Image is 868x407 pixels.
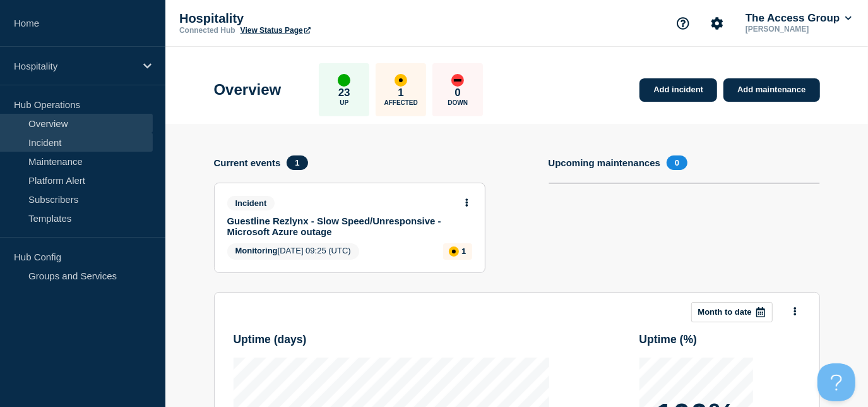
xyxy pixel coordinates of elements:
[384,99,418,106] p: Affected
[743,12,854,25] button: The Access Group
[234,333,307,346] h3: Uptime ( days )
[639,78,717,102] a: Add incident
[227,196,275,210] span: Incident
[723,78,819,102] a: Add maintenance
[704,10,730,37] button: Account settings
[691,302,773,322] button: Month to date
[179,11,432,26] p: Hospitality
[287,155,307,170] span: 1
[670,10,696,37] button: Support
[241,26,311,35] a: View Status Page
[235,246,278,255] span: Monitoring
[817,363,855,401] iframe: Help Scout Beacon - Open
[14,61,135,71] p: Hospitality
[395,74,407,87] div: affected
[338,74,350,87] div: up
[179,26,235,35] p: Connected Hub
[449,246,459,257] div: affected
[398,87,404,99] p: 1
[227,216,455,237] a: Guestline Rezlynx - Slow Speed/Unresponsive - Microsoft Azure outage
[743,25,854,33] p: [PERSON_NAME]
[340,99,348,106] p: Up
[448,99,468,106] p: Down
[451,74,464,87] div: down
[639,333,698,346] h3: Uptime ( % )
[461,246,466,256] p: 1
[214,81,282,99] h1: Overview
[227,243,359,260] span: [DATE] 09:25 (UTC)
[455,87,461,99] p: 0
[338,87,350,99] p: 23
[698,307,752,317] p: Month to date
[667,155,687,170] span: 0
[549,157,661,168] h4: Upcoming maintenances
[214,157,281,168] h4: Current events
